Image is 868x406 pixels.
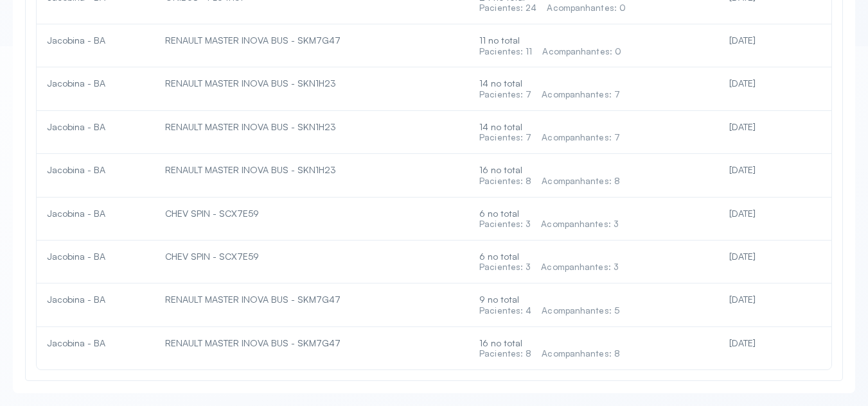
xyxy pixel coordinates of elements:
[547,3,626,13] div: Acompanhantes: 0
[479,164,709,186] div: 16 no total
[479,305,531,316] div: Pacientes: 4
[479,132,531,143] div: Pacientes: 7
[47,294,145,305] div: Jacobina - BA
[729,164,821,176] div: [DATE]
[479,46,532,57] div: Pacientes: 11
[479,348,531,359] div: Pacientes: 8
[479,262,531,273] div: Pacientes: 3
[165,337,459,349] div: RENAULT MASTER INOVA BUS - SKM7G47
[165,121,459,133] div: RENAULT MASTER INOVA BUS - SKN1H23
[47,78,145,89] div: Jacobina - BA
[729,35,821,46] div: [DATE]
[165,78,459,89] div: RENAULT MASTER INOVA BUS - SKN1H23
[165,35,459,46] div: RENAULT MASTER INOVA BUS - SKM7G47
[542,176,620,187] div: Acompanhantes: 8
[542,305,619,316] div: Acompanhantes: 5
[479,89,531,100] div: Pacientes: 7
[479,3,536,13] div: Pacientes: 24
[729,294,821,305] div: [DATE]
[542,132,620,143] div: Acompanhantes: 7
[479,251,709,273] div: 6 no total
[479,78,709,99] div: 14 no total
[479,208,709,230] div: 6 no total
[165,251,459,262] div: CHEV SPIN - SCX7E59
[729,337,821,349] div: [DATE]
[479,337,709,359] div: 16 no total
[165,294,459,305] div: RENAULT MASTER INOVA BUS - SKM7G47
[541,219,619,230] div: Acompanhantes: 3
[47,164,145,176] div: Jacobina - BA
[47,251,145,262] div: Jacobina - BA
[542,348,620,359] div: Acompanhantes: 8
[47,35,145,46] div: Jacobina - BA
[479,121,709,143] div: 14 no total
[542,46,621,57] div: Acompanhantes: 0
[47,337,145,349] div: Jacobina - BA
[542,89,620,100] div: Acompanhantes: 7
[479,219,531,230] div: Pacientes: 3
[47,208,145,219] div: Jacobina - BA
[729,208,821,219] div: [DATE]
[479,176,531,187] div: Pacientes: 8
[165,208,459,219] div: CHEV SPIN - SCX7E59
[729,78,821,89] div: [DATE]
[479,35,709,56] div: 11 no total
[541,262,619,273] div: Acompanhantes: 3
[165,164,459,176] div: RENAULT MASTER INOVA BUS - SKN1H23
[47,121,145,133] div: Jacobina - BA
[479,294,709,316] div: 9 no total
[729,121,821,133] div: [DATE]
[729,251,821,262] div: [DATE]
